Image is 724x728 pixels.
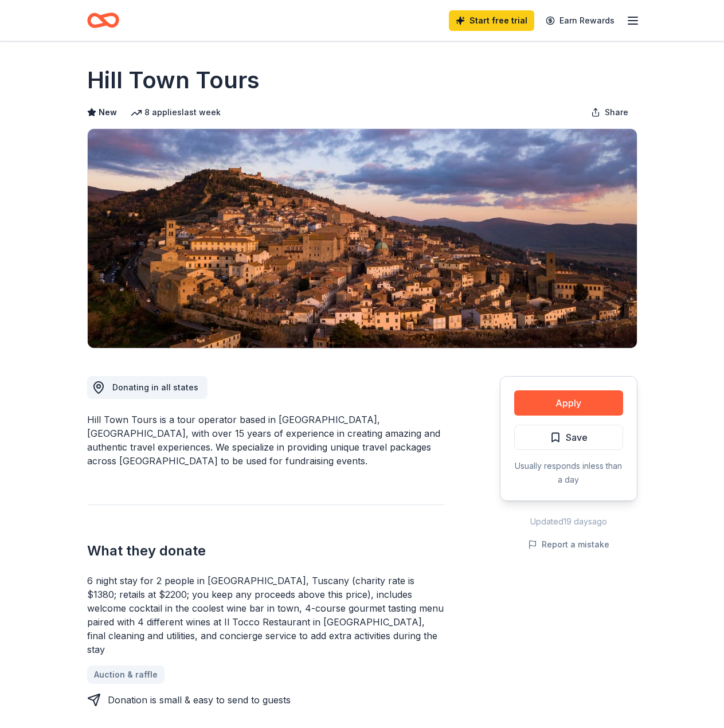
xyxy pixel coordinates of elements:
[605,105,628,119] span: Share
[514,459,623,487] div: Usually responds in less than a day
[566,430,588,445] span: Save
[514,425,623,450] button: Save
[87,64,260,96] h1: Hill Town Tours
[99,105,117,119] span: New
[449,10,534,31] a: Start free trial
[87,574,445,656] div: 6 night stay for 2 people in [GEOGRAPHIC_DATA], Tuscany (charity rate is $1380; retails at $2200;...
[528,538,609,551] button: Report a mistake
[87,542,445,560] h2: What they donate
[88,129,637,348] img: Image for Hill Town Tours
[108,693,291,707] div: Donation is small & easy to send to guests
[112,382,198,392] span: Donating in all states
[131,105,221,119] div: 8 applies last week
[582,101,637,124] button: Share
[500,515,637,529] div: Updated 19 days ago
[514,390,623,416] button: Apply
[539,10,621,31] a: Earn Rewards
[87,7,119,34] a: Home
[87,413,445,468] div: Hill Town Tours is a tour operator based in [GEOGRAPHIC_DATA], [GEOGRAPHIC_DATA], with over 15 ye...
